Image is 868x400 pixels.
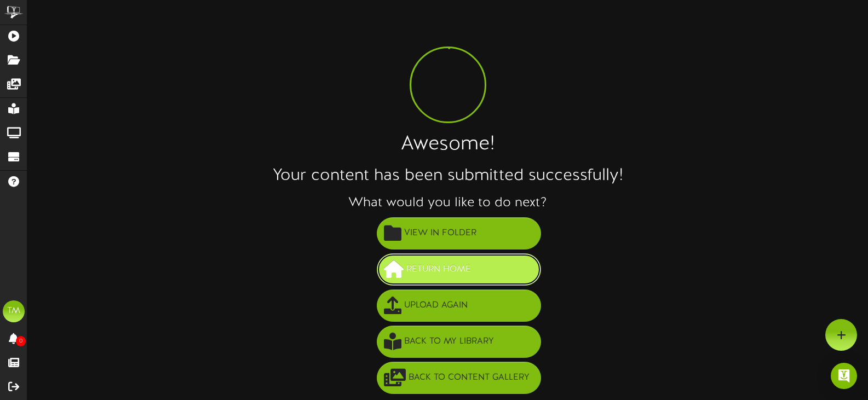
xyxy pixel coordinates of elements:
[27,134,868,156] h1: Awesome!
[377,289,541,322] button: Upload Again
[401,333,497,351] span: Back to My Library
[377,362,541,394] button: Back to Content Gallery
[404,260,474,279] span: Return Home
[3,300,25,322] div: TM
[377,326,541,358] button: Back to My Library
[16,336,26,346] span: 0
[27,167,868,185] h2: Your content has been submitted successfully!
[831,363,857,389] div: Open Intercom Messenger
[401,297,470,315] span: Upload Again
[27,196,868,210] h3: What would you like to do next?
[377,217,541,250] button: View in Folder
[377,253,541,286] button: Return Home
[406,369,532,387] span: Back to Content Gallery
[401,224,479,242] span: View in Folder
